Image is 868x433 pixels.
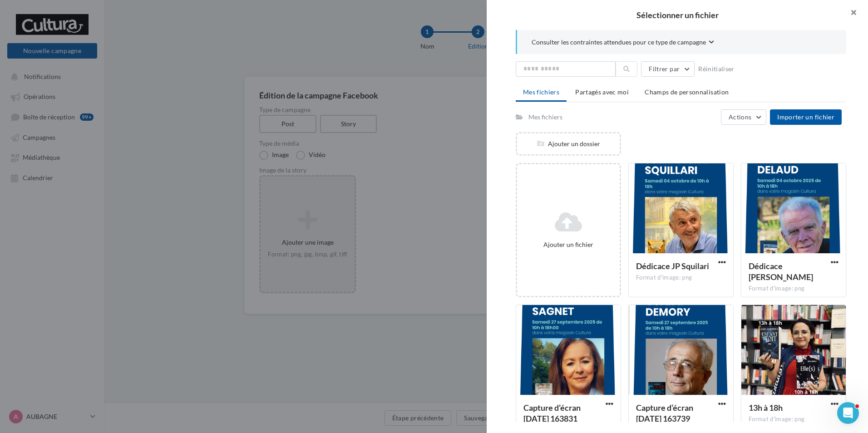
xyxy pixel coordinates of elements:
div: Format d'image: png [636,274,726,282]
span: Consulter les contraintes attendues pour ce type de campagne [532,38,706,47]
button: Actions [721,109,766,125]
h2: Sélectionner un fichier [501,11,853,19]
div: Ajouter un fichier [521,240,616,249]
button: Importer un fichier [770,109,842,125]
button: Consulter les contraintes attendues pour ce type de campagne [532,37,714,49]
iframe: Intercom live chat [837,402,859,424]
div: Mes fichiers [528,113,562,122]
button: Réinitialiser [695,64,738,74]
span: Capture d’écran 2025-09-26 163831 [523,403,581,423]
span: Dédicace JP Squilari [636,261,709,271]
span: 13h à 18h [749,403,783,413]
button: Filtrer par [641,61,695,77]
span: Partagés avec moi [575,88,629,96]
span: Dédicace C.Delaud [749,261,813,282]
span: Mes fichiers [523,88,559,96]
div: Format d'image: png [749,285,838,293]
span: Capture d’écran 2025-09-26 163739 [636,403,693,423]
div: Ajouter un dossier [517,139,620,148]
span: Actions [729,113,751,121]
div: Format d'image: png [749,415,838,423]
span: Champs de personnalisation [645,88,729,96]
span: Importer un fichier [777,113,834,121]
